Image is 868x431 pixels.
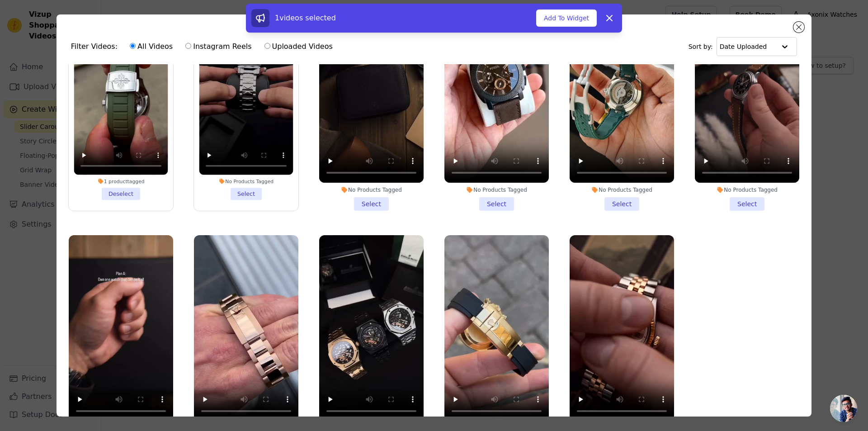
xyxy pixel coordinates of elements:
div: No Products Tagged [444,186,549,194]
span: 1 videos selected [275,14,336,22]
div: No Products Tagged [199,178,293,185]
div: No Products Tagged [570,186,674,194]
div: 1 product tagged [74,178,168,185]
label: Instagram Reels [185,41,252,52]
div: No Products Tagged [695,186,799,194]
div: Filter Videos: [71,36,338,57]
a: Open chat [830,395,857,422]
div: No Products Tagged [319,186,424,194]
label: All Videos [129,41,173,52]
div: Sort by: [689,37,797,56]
button: Add To Widget [536,9,597,27]
label: Uploaded Videos [264,41,333,52]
